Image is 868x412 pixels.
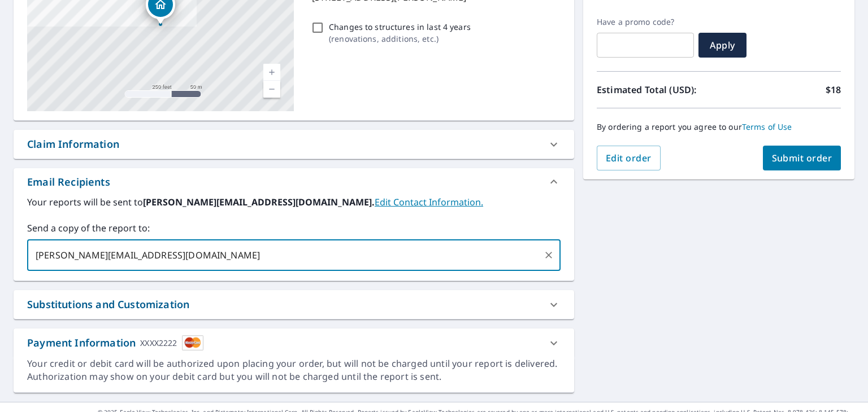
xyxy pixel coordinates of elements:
[27,137,119,152] div: Claim Information
[27,335,203,350] div: Payment Information
[27,221,561,235] label: Send a copy of the report to:
[597,122,841,132] p: By ordering a report you agree to our
[375,196,483,208] a: EditContactInfo
[27,174,110,190] div: Email Recipients
[263,81,280,98] a: Current Level 17, Zoom Out
[263,64,280,81] a: Current Level 17, Zoom In
[763,146,841,170] button: Submit order
[698,33,747,58] button: Apply
[14,130,574,159] div: Claim Information
[140,335,177,350] div: XXXX2222
[708,39,737,51] span: Apply
[597,83,719,97] p: Estimated Total (USD):
[541,247,557,263] button: Clear
[606,152,652,164] span: Edit order
[182,335,203,350] img: cardImage
[597,146,661,170] button: Edit order
[772,152,832,164] span: Submit order
[329,33,471,45] p: ( renovations, additions, etc. )
[14,290,574,319] div: Substitutions and Customization
[27,357,561,383] div: Your credit or debit card will be authorized upon placing your order, but will not be charged unt...
[826,83,841,97] p: $18
[143,196,375,208] b: [PERSON_NAME][EMAIL_ADDRESS][DOMAIN_NAME].
[742,121,792,132] a: Terms of Use
[14,328,574,357] div: Payment InformationXXXX2222cardImage
[14,168,574,195] div: Email Recipients
[329,21,471,33] p: Changes to structures in last 4 years
[27,297,189,312] div: Substitutions and Customization
[27,195,561,209] label: Your reports will be sent to
[597,17,694,27] label: Have a promo code?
